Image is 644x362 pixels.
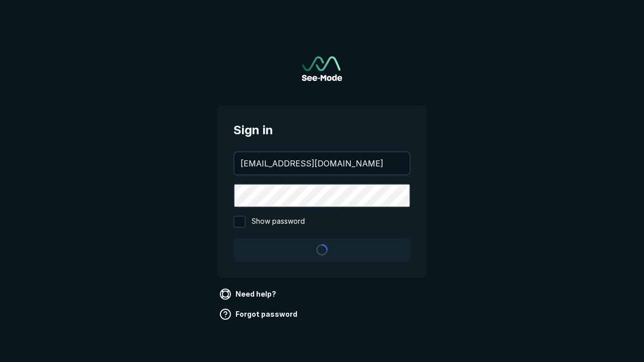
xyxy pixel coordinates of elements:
a: Go to sign in [302,56,342,81]
a: Forgot password [217,306,301,322]
img: See-Mode Logo [302,56,342,81]
input: your@email.com [234,152,410,174]
span: Sign in [233,121,411,139]
span: Show password [252,216,305,228]
a: Need help? [217,286,280,302]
